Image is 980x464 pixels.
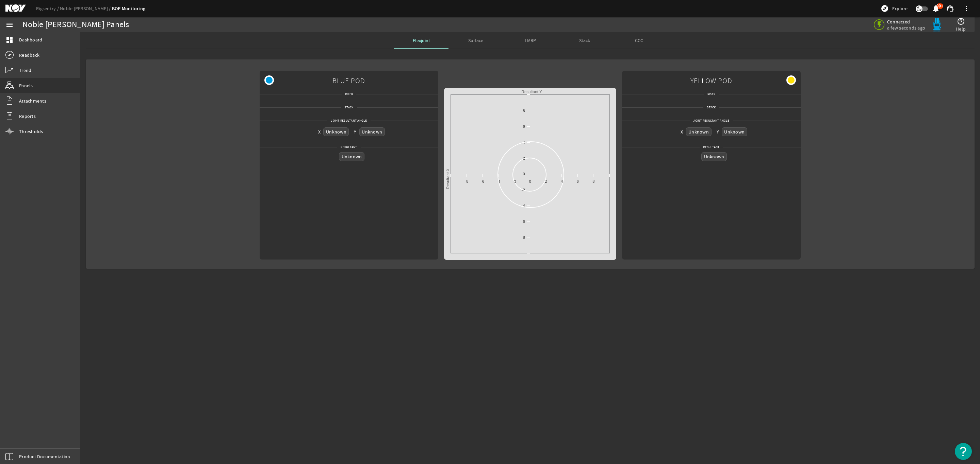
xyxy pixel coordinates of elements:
[339,152,364,161] div: Unknown
[523,140,525,144] text: 4
[521,90,542,94] text: Resultant Y
[878,3,910,14] button: Explore
[717,128,719,135] div: Y
[327,117,370,124] span: Joint Resultant Angle
[932,4,940,13] mat-icon: notifications
[956,25,966,32] span: Help
[887,25,925,31] span: a few seconds ago
[112,5,146,12] a: BOP Monitoring
[465,179,468,183] text: -8
[701,152,727,161] div: Unknown
[481,179,484,183] text: -6
[496,179,500,183] text: -4
[525,38,536,43] span: LMRP
[342,91,356,97] span: Riser
[359,127,385,136] div: Unknown
[703,104,719,111] span: Stack
[681,128,683,135] div: X
[60,5,112,12] a: Noble [PERSON_NAME]
[523,124,525,128] text: 6
[635,38,643,43] span: CCC
[576,179,578,183] text: 6
[19,128,43,135] span: Thresholds
[579,38,590,43] span: Stack
[19,67,31,74] span: Trend
[958,0,975,17] button: more_vert
[354,128,356,135] div: Y
[413,38,430,43] span: Flexjoint
[19,36,42,43] span: Dashboard
[690,117,733,124] span: Joint Resultant Angle
[337,144,360,150] span: Resultant
[521,219,525,224] text: -6
[341,104,357,111] span: Stack
[19,113,36,120] span: Reports
[887,19,925,25] span: Connected
[36,5,60,12] a: Rigsentry
[332,73,365,88] span: BLUE POD
[704,91,719,97] span: Riser
[881,4,889,13] mat-icon: explore
[892,5,908,12] span: Explore
[930,18,944,32] img: Bluepod.svg
[5,21,14,29] mat-icon: menu
[722,127,747,136] div: Unknown
[468,38,483,43] span: Surface
[521,235,525,239] text: -8
[592,179,594,183] text: 8
[323,127,349,136] div: Unknown
[22,21,129,28] div: Noble [PERSON_NAME] Panels
[690,73,732,88] span: YELLOW POD
[5,36,14,44] mat-icon: dashboard
[932,5,939,12] button: 99+
[957,17,965,25] mat-icon: help_outline
[955,443,972,460] button: Open Resource Center
[318,128,321,135] div: X
[19,52,39,58] span: Readback
[19,97,46,104] span: Attachments
[523,109,525,113] text: 8
[686,127,712,136] div: Unknown
[446,168,450,189] text: Resultant X
[700,144,723,150] span: Resultant
[946,4,954,13] mat-icon: support_agent
[19,82,33,89] span: Panels
[19,453,70,460] span: Product Documentation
